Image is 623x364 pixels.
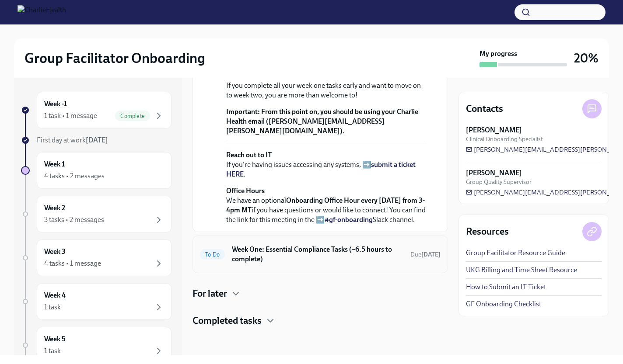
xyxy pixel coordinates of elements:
a: #gf-onboarding [325,215,373,224]
a: First day at work[DATE] [21,135,171,145]
h6: Week 5 [44,334,66,344]
h3: 20% [574,50,598,66]
h6: Week 2 [44,203,65,213]
p: We have an optional if you have questions or would like to connect! You can find the link for thi... [226,186,427,225]
img: CharlieHealth [17,5,66,19]
span: First day at work [37,136,108,144]
strong: From this point on, you should be using your Charlie Health email ([PERSON_NAME][EMAIL_ADDRESS][P... [226,107,418,135]
strong: [DATE] [421,251,441,258]
a: Week -11 task • 1 messageComplete [21,92,171,128]
a: How to Submit an IT Ticket [466,282,546,292]
strong: Important: [226,107,260,116]
h6: Week 1 [44,159,65,169]
strong: [PERSON_NAME] [466,125,522,135]
div: For later [192,287,448,300]
a: Week 41 task [21,283,171,320]
strong: Onboarding Office Hour every [DATE] from 3-4pm MT [226,196,425,214]
a: Week 14 tasks • 2 messages [21,152,171,189]
div: 1 task [44,346,61,356]
h6: Week 4 [44,291,66,300]
a: GF Onboarding Checklist [466,299,541,309]
h6: Week One: Essential Compliance Tasks (~6.5 hours to complete) [232,245,403,264]
div: 1 task [44,302,61,312]
a: To DoWeek One: Essential Compliance Tasks (~6.5 hours to complete)Due[DATE] [200,243,441,266]
div: 4 tasks • 1 message [44,259,101,268]
h4: Resources [466,225,509,238]
h6: Week -1 [44,99,67,109]
span: Group Quality Supervisor [466,178,532,186]
strong: Reach out to IT [226,151,272,159]
div: 1 task • 1 message [44,111,97,121]
span: To Do [200,251,225,258]
span: August 18th, 2025 10:00 [410,250,441,259]
h4: Completed tasks [192,314,262,327]
a: Week 23 tasks • 2 messages [21,196,171,232]
span: Due [410,251,441,258]
span: Clinical Onboarding Specialist [466,135,543,143]
strong: My progress [479,49,517,59]
span: Complete [115,113,150,119]
h4: For later [192,287,227,300]
div: 4 tasks • 2 messages [44,171,105,181]
strong: [DATE] [86,136,108,144]
a: Week 34 tasks • 1 message [21,239,171,276]
a: Week 51 task [21,327,171,364]
h4: Contacts [466,102,503,115]
a: UKG Billing and Time Sheet Resource [466,265,577,275]
strong: [PERSON_NAME] [466,168,522,178]
div: Completed tasks [192,314,448,327]
h2: Group Facilitator Onboarding [24,49,205,67]
a: Group Facilitator Resource Guide [466,248,565,258]
div: 3 tasks • 2 messages [44,215,104,225]
p: If you complete all your week one tasks early and want to move on to week two, you are more than ... [226,81,427,100]
h6: Week 3 [44,247,66,257]
strong: Office Hours [226,187,265,195]
p: If you're having issues accessing any systems, ➡️ . [226,150,427,179]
